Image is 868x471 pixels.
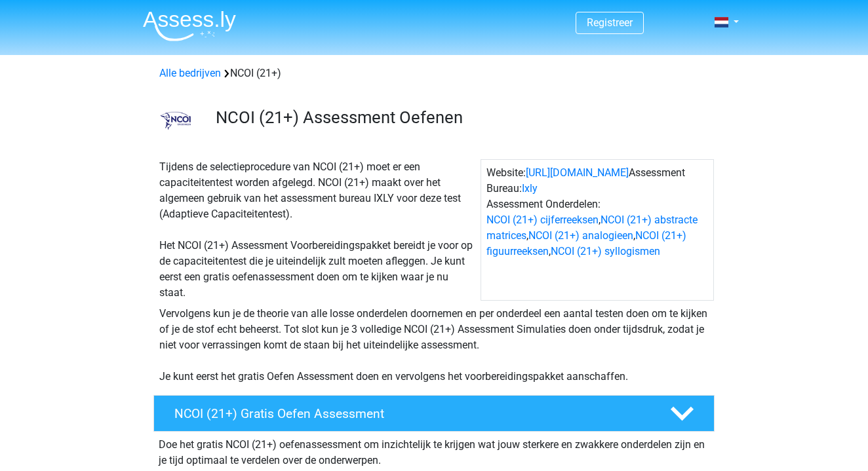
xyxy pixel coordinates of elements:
a: NCOI (21+) syllogismen [551,245,660,257]
div: Website: Assessment Bureau: Assessment Onderdelen: , , , , [481,159,714,301]
a: NCOI (21+) Gratis Oefen Assessment [148,395,720,432]
a: Registreer [587,16,633,29]
a: Alle bedrijven [159,67,221,79]
h3: NCOI (21+) Assessment Oefenen [216,107,704,128]
div: Vervolgens kun je de theorie van alle losse onderdelen doornemen en per onderdeel een aantal test... [154,306,714,385]
div: Doe het gratis NCOI (21+) oefenassessment om inzichtelijk te krijgen wat jouw sterkere en zwakker... [153,432,715,468]
h4: NCOI (21+) Gratis Oefen Assessment [174,406,649,421]
a: NCOI (21+) analogieen [528,229,633,242]
a: Ixly [522,182,538,195]
img: Assessly [143,10,236,41]
div: NCOI (21+) [154,66,714,81]
a: [URL][DOMAIN_NAME] [526,166,629,179]
a: NCOI (21+) cijferreeksen [486,214,599,226]
div: Tijdens de selectieprocedure van NCOI (21+) moet er een capaciteitentest worden afgelegd. NCOI (2... [154,159,481,301]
